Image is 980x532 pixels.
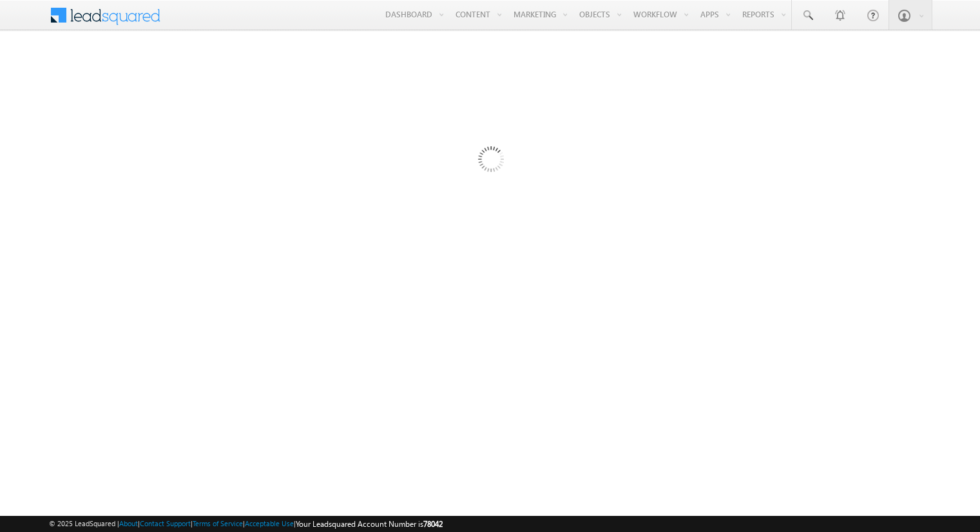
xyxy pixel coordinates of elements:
a: Terms of Service [193,519,243,527]
a: Contact Support [140,519,191,527]
span: 78042 [423,519,443,529]
span: Your Leadsquared Account Number is [296,519,443,529]
a: About [119,519,138,527]
span: © 2025 LeadSquared | | | | | [49,518,443,530]
a: Acceptable Use [245,519,294,527]
img: Loading... [423,95,557,228]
